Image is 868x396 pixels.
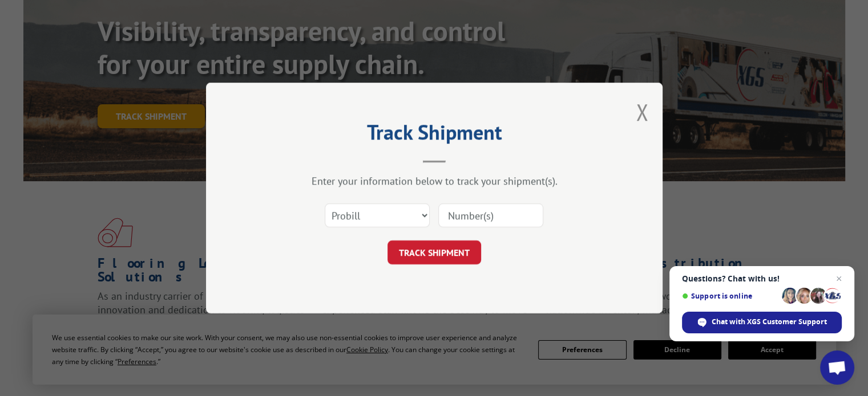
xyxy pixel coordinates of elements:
span: Close chat [832,272,846,285]
div: Enter your information below to track your shipment(s). [263,174,605,187]
button: Close modal [636,97,648,127]
div: Open chat [820,350,854,385]
button: TRACK SHIPMENT [387,240,481,264]
h2: Track Shipment [263,124,605,146]
div: Chat with XGS Customer Support [682,312,842,333]
span: Questions? Chat with us! [682,274,842,283]
span: Chat with XGS Customer Support [712,317,827,327]
input: Number(s) [438,203,543,227]
span: Support is online [682,292,778,300]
